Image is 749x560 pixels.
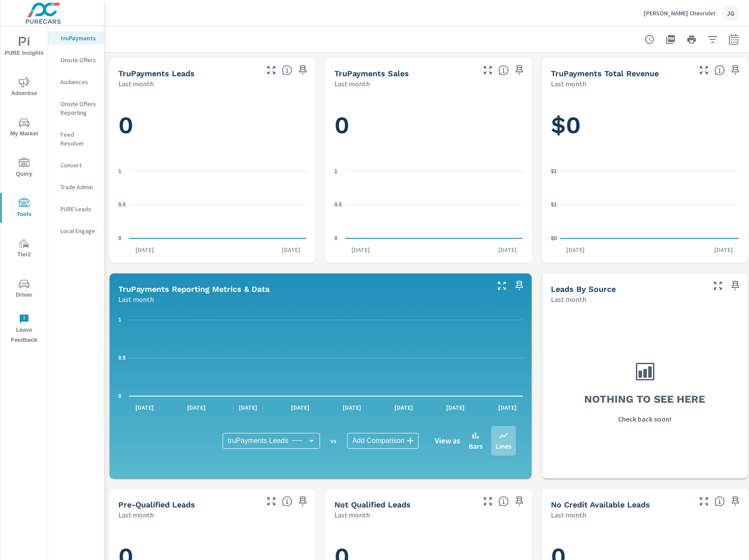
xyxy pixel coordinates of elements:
[644,9,716,17] p: [PERSON_NAME] Chevrolet
[728,63,742,77] span: Save this to your personalized report
[118,168,121,174] text: 1
[118,355,126,361] text: 0.5
[48,53,104,67] div: Onsite Offers
[48,181,104,194] div: Trade Admin
[264,494,278,508] button: Make Fullscreen
[118,284,270,294] h5: truPayments Reporting Metrics & Data
[3,37,45,58] span: PURE Insights
[618,414,671,424] p: Check back soon!
[228,436,288,445] span: truPayments Leads
[551,202,557,208] text: $1
[728,279,742,293] span: Save this to your personalized report
[3,117,45,139] span: My Market
[551,78,586,89] p: Last month
[60,161,97,170] p: Convert
[282,65,292,75] span: The number of truPayments leads.
[334,110,522,140] h1: 0
[334,168,337,174] text: 1
[551,168,557,174] text: $1
[118,294,154,305] p: Last month
[48,32,104,45] div: truPayments
[3,279,45,300] span: Driver
[551,500,650,509] h5: No Credit Available Leads
[223,433,320,449] div: truPayments Leads
[481,494,495,508] button: Make Fullscreen
[725,31,742,48] button: Select Date Range
[118,500,195,509] h5: Pre-Qualified Leads
[334,69,409,78] h5: truPayments Sales
[347,433,419,449] div: Add Comparison
[481,63,495,77] button: Make Fullscreen
[118,69,195,78] h5: truPayments Leads
[60,78,97,86] p: Audiences
[498,496,509,507] span: A basic review has been done and has not approved the credit worthiness of the lead by the config...
[551,110,739,140] h1: $0
[711,279,725,293] button: Make Fullscreen
[296,63,310,77] span: Save this to your personalized report
[551,69,659,78] h5: truPayments Total Revenue
[352,436,405,445] span: Add Comparison
[60,99,97,117] p: Onsite Offers Reporting
[60,130,97,148] p: Feed Resolver
[60,183,97,191] p: Trade Admin
[723,5,738,21] div: JG
[118,202,126,208] text: 0.5
[118,317,121,323] text: 1
[495,279,509,293] button: Make Fullscreen
[498,65,509,75] span: Number of sales matched to a truPayments lead. [Source: This data is sourced from the dealer's DM...
[440,403,471,412] p: [DATE]
[282,496,292,507] span: A basic review has been done and approved the credit worthiness of the lead by the configured cre...
[512,63,526,77] span: Save this to your personalized report
[584,392,705,407] h3: Nothing to see here
[704,31,721,48] button: Apply Filters
[3,238,45,260] span: Tier2
[512,494,526,508] span: Save this to your personalized report
[683,31,700,48] button: Print Report
[334,510,370,520] p: Last month
[551,294,586,305] p: Last month
[551,284,616,294] h5: Leads By Source
[435,436,460,445] h6: View as
[3,314,45,345] span: Leave Feedback
[233,403,263,412] p: [DATE]
[296,494,310,508] span: Save this to your personalized report
[320,437,347,445] p: vs
[469,441,483,451] p: Bars
[118,78,154,89] p: Last month
[48,202,104,216] div: PURE Leads
[334,78,370,89] p: Last month
[48,97,104,119] div: Onsite Offers Reporting
[48,75,104,89] div: Audiences
[48,224,104,237] div: Local Engage
[3,158,45,179] span: Query
[708,245,739,254] p: [DATE]
[560,245,591,254] p: [DATE]
[118,510,154,520] p: Last month
[276,245,306,254] p: [DATE]
[118,393,121,399] text: 0
[334,235,337,241] text: 0
[512,279,526,293] span: Save this to your personalized report
[334,500,411,509] h5: Not Qualified Leads
[714,496,725,507] span: A lead that has been submitted but has not gone through the credit application process.
[118,110,306,140] h1: 0
[3,77,45,99] span: Advertise
[48,159,104,172] div: Convert
[285,403,316,412] p: [DATE]
[264,63,278,77] button: Make Fullscreen
[728,494,742,508] span: Save this to your personalized report
[551,510,586,520] p: Last month
[181,403,212,412] p: [DATE]
[60,227,97,235] p: Local Engage
[0,26,48,349] div: nav menu
[492,245,523,254] p: [DATE]
[492,403,523,412] p: [DATE]
[345,245,376,254] p: [DATE]
[697,494,711,508] button: Make Fullscreen
[129,403,160,412] p: [DATE]
[48,128,104,150] div: Feed Resolver
[60,56,97,64] p: Onsite Offers
[129,245,160,254] p: [DATE]
[118,235,121,241] text: 0
[388,403,419,412] p: [DATE]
